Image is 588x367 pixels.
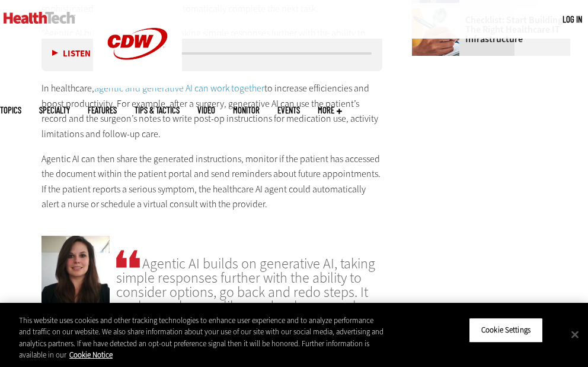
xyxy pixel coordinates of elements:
[233,106,260,115] a: MonITor
[563,14,582,24] a: Log in
[4,12,75,24] img: Home
[197,106,215,115] a: Video
[563,13,582,26] div: User menu
[469,318,543,343] button: Cookie Settings
[41,151,382,212] p: Agentic AI can then share the generated instructions, monitor if the patient has accessed the doc...
[93,78,182,91] a: CDW
[277,106,300,115] a: Events
[562,321,588,347] button: Close
[39,106,70,115] span: Specialty
[116,248,382,342] span: Agentic AI builds on generative AI, taking simple responses further with the ability to consider ...
[88,106,117,115] a: Features
[19,315,384,361] div: This website uses cookies and other tracking technologies to enhance user experience and to analy...
[69,350,113,360] a: More information about your privacy
[135,106,180,115] a: Tips & Tactics
[318,106,342,115] span: More
[41,236,110,304] img: Amanda Saunders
